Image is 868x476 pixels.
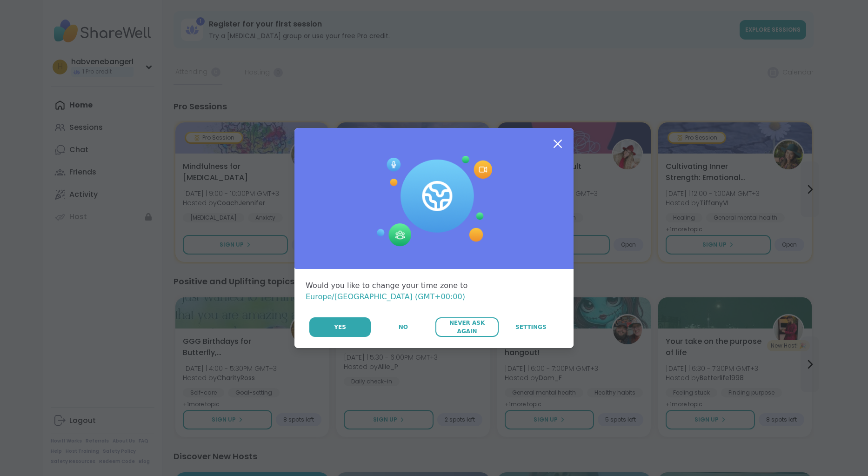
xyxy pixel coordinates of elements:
[334,323,346,331] span: Yes
[376,156,492,247] img: Session Experience
[515,323,547,331] span: Settings
[309,317,371,337] button: Yes
[306,280,562,302] div: Would you like to change your time zone to
[306,292,465,301] span: Europe/[GEOGRAPHIC_DATA] (GMT+00:00)
[399,323,408,331] span: No
[440,319,494,335] span: Never Ask Again
[500,317,562,337] a: Settings
[435,317,498,337] button: Never Ask Again
[372,317,434,337] button: No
